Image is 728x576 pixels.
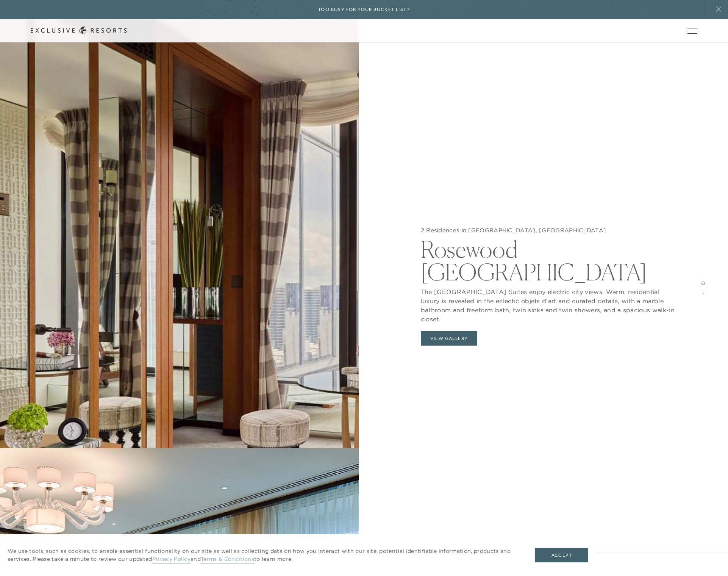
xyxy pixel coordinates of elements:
[421,331,478,346] button: View Gallery
[687,28,697,33] button: Open navigation
[152,556,191,563] a: Privacy Policy
[421,227,677,234] h5: 2 Residences In [GEOGRAPHIC_DATA], [GEOGRAPHIC_DATA]
[535,548,588,562] button: Accept
[421,234,677,283] h2: Rosewood [GEOGRAPHIC_DATA]
[8,547,520,563] p: We use tools, such as cookies, to enable essential functionality on our site as well as collectin...
[421,283,677,324] p: The [GEOGRAPHIC_DATA] Suites enjoy electric city views. Warm, residential luxury is revealed in t...
[201,556,254,563] a: Terms & Conditions
[318,6,410,13] h6: Too busy for your bucket list?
